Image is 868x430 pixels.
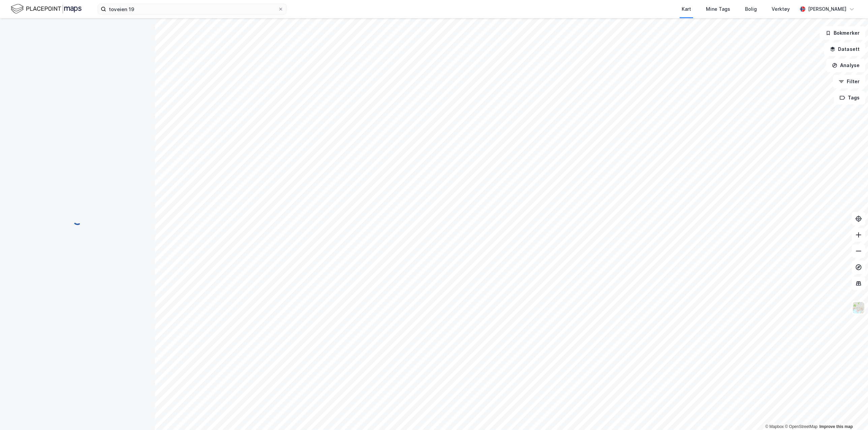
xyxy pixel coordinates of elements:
[765,424,784,429] a: Mapbox
[72,215,83,225] img: spinner.a6d8c91a73a9ac5275cf975e30b51cfb.svg
[706,5,730,13] div: Mine Tags
[785,424,817,429] a: OpenStreetMap
[106,4,278,14] input: Søk på adresse, matrikkel, gårdeiere, leietakere eller personer
[824,42,865,56] button: Datasett
[834,91,865,104] button: Tags
[819,424,853,429] a: Improve this map
[826,59,865,72] button: Analyse
[682,5,691,13] div: Kart
[820,26,865,40] button: Bokmerker
[852,301,865,314] img: Z
[808,5,846,13] div: [PERSON_NAME]
[834,398,868,430] iframe: Chat Widget
[833,75,865,88] button: Filter
[11,3,82,15] img: logo.f888ab2527a4732fd821a326f86c7f29.svg
[745,5,757,13] div: Bolig
[772,5,790,13] div: Verktøy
